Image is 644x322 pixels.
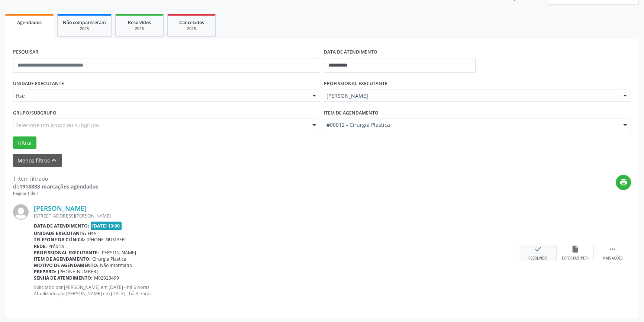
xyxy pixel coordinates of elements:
span: Selecione um grupo ou subgrupo [16,121,99,129]
div: Página 1 de 1 [13,190,98,197]
b: Profissional executante: [34,249,99,256]
i: check [534,245,542,253]
div: 2025 [121,26,158,32]
i: print [619,178,628,186]
label: DATA DE ATENDIMENTO [324,46,377,58]
p: Solicitado por [PERSON_NAME] em [DATE] - há 6 horas Atualizado por [PERSON_NAME] em [DATE] - há 3... [34,284,519,297]
i: keyboard_arrow_up [50,156,58,164]
div: 1 item filtrado [13,175,98,183]
span: Não compareceram [63,19,106,26]
button: Menos filtroskeyboard_arrow_up [13,154,62,167]
div: Resolvido [528,256,547,261]
button: print [616,175,631,190]
a: [PERSON_NAME] [34,204,87,212]
span: [PHONE_NUMBER] [58,268,98,275]
b: Data de atendimento: [34,223,89,229]
i: insert_drive_file [571,245,579,253]
b: Preparo: [34,268,57,275]
span: [PERSON_NAME] [326,92,616,100]
span: Cancelados [179,19,204,26]
span: [PERSON_NAME] [100,249,136,256]
span: Hse [16,92,305,100]
span: Hse [88,230,96,236]
label: PROFISSIONAL EXECUTANTE [324,78,387,90]
b: Unidade executante: [34,230,86,236]
div: 2025 [63,26,106,32]
div: Exportar (PDF) [562,256,589,261]
b: Telefone da clínica: [34,236,85,243]
img: img [13,204,29,220]
div: 2025 [173,26,210,32]
button: Filtrar [13,136,36,149]
span: Não informado [100,262,132,268]
b: Item de agendamento: [34,256,91,262]
b: Motivo de agendamento: [34,262,99,268]
strong: 1918888 marcações agendadas [19,183,98,190]
span: M02923499 [94,275,119,281]
span: Cirurgia Plastica [92,256,126,262]
div: de [13,183,98,190]
div: Mais ações [602,256,622,261]
label: Grupo/Subgrupo [13,107,57,119]
label: Item de agendamento [324,107,379,119]
span: Resolvidos [128,19,151,26]
label: UNIDADE EXECUTANTE [13,78,64,90]
i:  [608,245,616,253]
span: #00012 - Cirurgia Plastica [326,121,616,129]
span: Agendados [17,19,42,26]
div: [STREET_ADDRESS][PERSON_NAME] [34,213,519,219]
b: Senha de atendimento: [34,275,93,281]
b: Rede: [34,243,47,249]
span: Própria [48,243,64,249]
span: [PHONE_NUMBER] [87,236,126,243]
label: PESQUISAR [13,46,38,58]
span: [DATE] 13:00 [91,222,122,230]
